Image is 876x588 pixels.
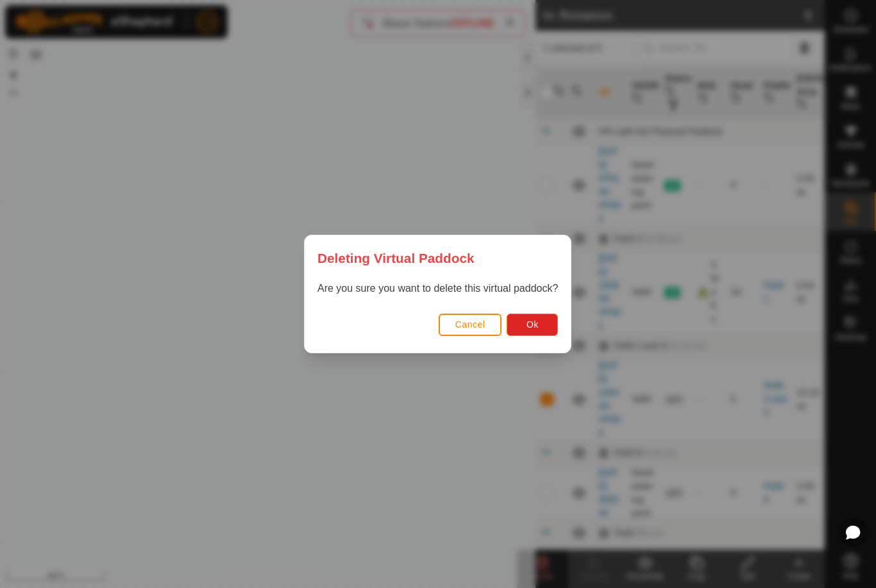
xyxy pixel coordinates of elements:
[317,248,475,268] span: Deleting Virtual Paddock
[507,314,559,336] button: Ok
[317,281,558,296] p: Are you sure you want to delete this virtual paddock?
[439,314,502,336] button: Cancel
[526,319,539,330] span: Ok
[455,319,485,330] span: Cancel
